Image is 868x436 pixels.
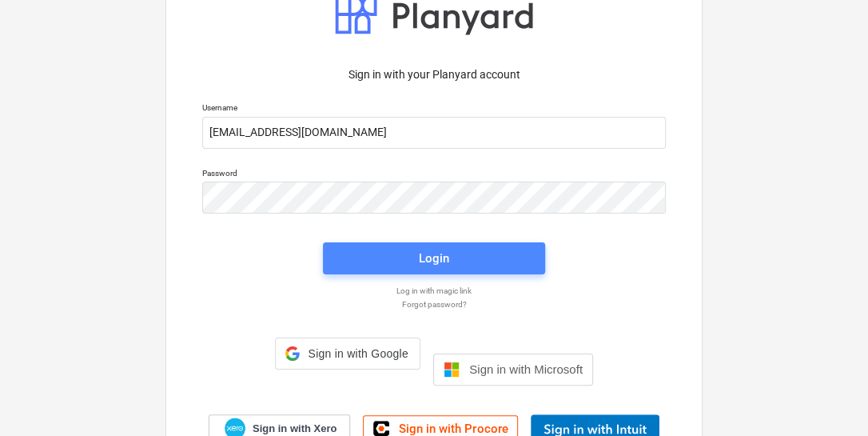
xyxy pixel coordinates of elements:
p: Password [202,168,666,182]
input: Username [202,117,666,149]
iframe: Sign in with Google Button [267,368,428,403]
p: Sign in with your Planyard account [202,66,666,83]
a: Log in with magic link [194,286,674,296]
span: Sign in with Microsoft [469,362,583,376]
a: Forgot password? [194,299,674,310]
span: Sign in with Procore [399,422,508,436]
div: Login [419,248,449,269]
div: Sign in with Google [275,338,420,370]
img: Microsoft logo [444,362,460,378]
p: Username [202,102,666,116]
span: Sign in with Xero [253,422,336,436]
button: Login [323,242,545,274]
span: Sign in with Google [306,347,410,360]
